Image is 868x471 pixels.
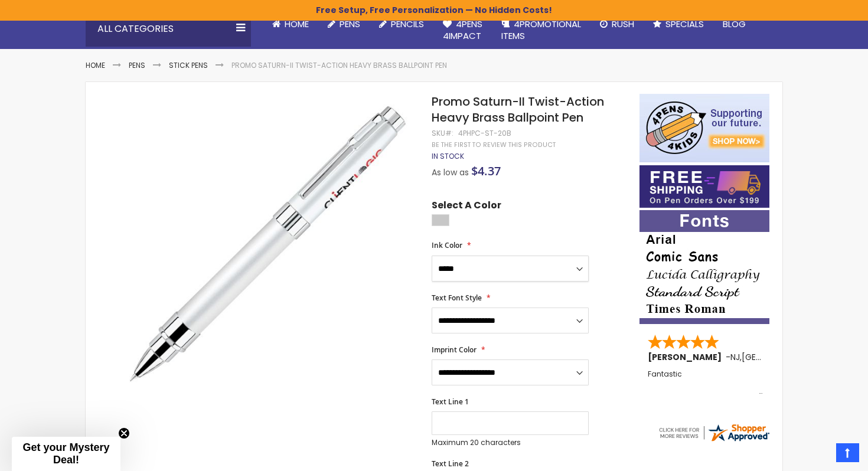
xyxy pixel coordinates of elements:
[118,427,130,439] button: Close teaser
[590,11,644,37] a: Rush
[432,151,464,161] span: In stock
[713,11,755,37] a: Blog
[12,437,120,471] div: Get your Mystery Deal!Close teaser
[723,18,746,30] span: Blog
[432,93,604,126] span: Promo Saturn-II Twist-Action Heavy Brass Ballpoint Pen
[771,439,868,471] iframe: Google Customer Reviews
[432,140,556,149] a: Be the first to review this product
[263,11,318,37] a: Home
[501,18,581,42] span: 4PROMOTIONAL ITEMS
[432,240,462,250] span: Ink Color
[657,436,771,446] a: 4pens.com certificate URL
[109,93,416,399] img: Promo Saturn-II Twist-Action Heavy Brass Ballpoint Pen
[391,18,424,30] span: Pencils
[432,214,449,226] div: Silver
[742,351,828,363] span: [GEOGRAPHIC_DATA]
[644,11,713,37] a: Specials
[432,397,469,407] span: Text Line 1
[639,210,769,324] img: font-personalization-examples
[432,152,464,161] div: Availability
[370,11,433,37] a: Pencils
[129,60,145,70] a: Pens
[639,94,769,162] img: 4pens 4 kids
[432,345,477,355] span: Imprint Color
[86,11,251,47] div: All Categories
[639,165,769,208] img: Free shipping on orders over $199
[648,351,726,363] span: [PERSON_NAME]
[86,60,105,70] a: Home
[340,18,360,30] span: Pens
[471,163,501,179] span: $4.37
[612,18,634,30] span: Rush
[432,166,469,178] span: As low as
[432,199,501,215] span: Select A Color
[665,18,704,30] span: Specials
[231,61,447,70] li: Promo Saturn-II Twist-Action Heavy Brass Ballpoint Pen
[169,60,208,70] a: Stick Pens
[433,11,492,50] a: 4Pens4impact
[432,438,589,447] p: Maximum 20 characters
[726,351,828,363] span: - ,
[648,370,762,395] div: Fantastic
[492,11,590,50] a: 4PROMOTIONALITEMS
[285,18,309,30] span: Home
[730,351,740,363] span: NJ
[318,11,370,37] a: Pens
[657,422,771,443] img: 4pens.com widget logo
[432,293,482,303] span: Text Font Style
[458,129,511,138] div: 4PHPC-ST-20B
[443,18,482,42] span: 4Pens 4impact
[22,441,109,466] span: Get your Mystery Deal!
[432,128,453,138] strong: SKU
[432,459,469,469] span: Text Line 2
